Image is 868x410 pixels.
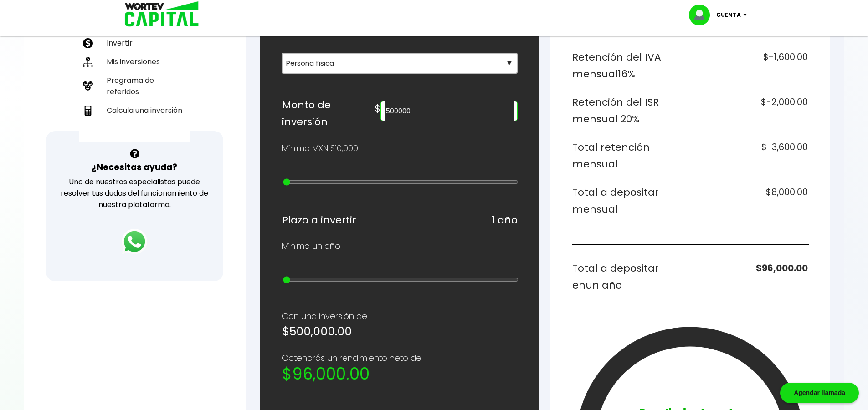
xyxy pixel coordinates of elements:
[83,57,93,67] img: inversiones-icon.6695dc30.svg
[282,365,518,383] h2: $96,000.00
[780,383,859,403] div: Agendar llamada
[572,139,687,173] h6: Total retención mensual
[572,260,687,294] h6: Total a depositar en un año
[83,38,93,48] img: invertir-icon.b3b967d7.svg
[492,212,518,229] h6: 1 año
[282,239,340,253] p: Mínimo un año
[693,94,808,128] h6: $-2,000.00
[716,8,741,22] p: Cuenta
[572,49,687,83] h6: Retención del IVA mensual 16%
[83,106,93,116] img: calculadora-icon.17d418c4.svg
[741,14,753,16] img: icon-down
[79,101,190,120] a: Calcula una inversión
[282,212,356,229] h6: Plazo a invertir
[79,52,190,71] a: Mis inversiones
[79,9,190,142] ul: Capital
[693,49,808,83] h6: $-1,600.00
[693,184,808,218] h6: $8,000.00
[693,139,808,173] h6: $-3,600.00
[79,71,190,101] a: Programa de referidos
[122,229,147,254] img: logos_whatsapp-icon.242b2217.svg
[693,260,808,294] h6: $96,000.00
[79,34,190,52] a: Invertir
[83,81,93,91] img: recomiendanos-icon.9b8e9327.svg
[375,100,380,117] h6: $
[282,323,518,340] h5: $500,000.00
[689,5,716,25] img: profile-image
[572,184,687,218] h6: Total a depositar mensual
[282,351,518,365] p: Obtendrás un rendimiento neto de
[282,142,358,155] p: Mínimo MXN $10,000
[282,309,518,323] p: Con una inversión de
[92,161,177,174] h3: ¿Necesitas ayuda?
[572,94,687,128] h6: Retención del ISR mensual 20%
[282,96,375,131] h6: Monto de inversión
[58,176,211,210] p: Uno de nuestros especialistas puede resolver tus dudas del funcionamiento de nuestra plataforma.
